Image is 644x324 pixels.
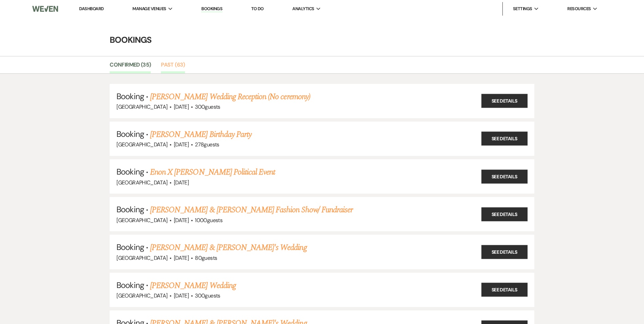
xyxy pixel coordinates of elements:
a: See Details [481,207,528,221]
a: Confirmed (35) [110,60,151,73]
h4: Bookings [78,34,567,46]
span: 1000 guests [195,217,222,224]
span: Booking [116,166,144,177]
a: See Details [481,94,528,108]
a: Bookings [201,6,222,12]
span: Booking [116,280,144,290]
a: To Do [251,6,264,12]
span: [GEOGRAPHIC_DATA] [116,103,167,110]
a: [PERSON_NAME] Wedding [150,280,236,292]
a: See Details [481,245,528,259]
span: Manage Venues [132,5,166,12]
span: [DATE] [174,254,189,262]
img: Weven Logo [32,2,58,16]
a: [PERSON_NAME] Birthday Party [150,128,252,141]
span: [DATE] [174,103,189,110]
span: Booking [116,242,144,252]
span: Resources [567,5,591,12]
a: See Details [481,132,528,146]
span: [GEOGRAPHIC_DATA] [116,141,167,148]
a: [PERSON_NAME] Wedding Reception (No ceremony) [150,91,310,103]
span: [GEOGRAPHIC_DATA] [116,254,167,262]
span: [DATE] [174,292,189,299]
span: [GEOGRAPHIC_DATA] [116,179,167,186]
a: Dashboard [79,6,104,12]
span: 80 guests [195,254,217,262]
span: Settings [513,5,532,12]
span: 300 guests [195,292,220,299]
a: [PERSON_NAME] & [PERSON_NAME]'s Wedding [150,241,307,254]
span: Booking [116,204,144,215]
span: [GEOGRAPHIC_DATA] [116,217,167,224]
span: 278 guests [195,141,219,148]
span: [DATE] [174,217,189,224]
a: Enon X [PERSON_NAME] Political Event [150,166,275,178]
span: Analytics [292,5,314,12]
span: [GEOGRAPHIC_DATA] [116,292,167,299]
span: Booking [116,129,144,139]
a: Past (63) [161,60,185,73]
span: [DATE] [174,179,189,186]
a: See Details [481,283,528,297]
a: [PERSON_NAME] & [PERSON_NAME] Fashion Show/ Fundraiser [150,204,353,216]
span: Booking [116,91,144,102]
a: See Details [481,169,528,183]
span: [DATE] [174,141,189,148]
span: 300 guests [195,103,220,110]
